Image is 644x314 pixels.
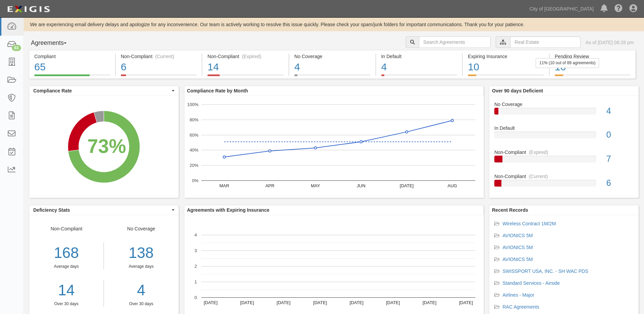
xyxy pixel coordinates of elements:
b: Agreements with Expiring Insurance [187,207,270,213]
b: Recent Records [492,207,528,213]
a: AVIONICS 5M [502,245,533,250]
text: 60% [189,132,198,137]
div: No Coverage [294,53,370,60]
div: Non-Compliant (Expired) [207,53,283,60]
text: 100% [187,102,199,107]
text: [DATE] [422,300,436,305]
div: 83 [12,45,21,51]
a: Wireless Contract 1M/2M [502,221,556,226]
text: [DATE] [459,300,473,305]
text: 1 [195,279,197,284]
a: Expiring Insurance10 [463,74,549,80]
text: 4 [195,232,197,238]
div: Compliant [34,53,110,60]
div: Average days [109,264,173,269]
a: RAC Agreements [502,304,539,310]
div: In Default [489,125,639,132]
div: (Expired) [529,149,548,156]
div: No Coverage [489,101,639,108]
a: No Coverage4 [289,74,375,80]
div: 6 [121,60,197,74]
text: [DATE] [240,300,254,305]
div: Over 30 days [29,301,104,307]
text: 80% [189,117,198,122]
div: (Current) [529,173,548,180]
div: 0 [601,129,639,141]
div: 65 [34,60,110,74]
div: 4 [294,60,370,74]
text: APR [265,183,274,188]
a: Non-Compliant(Current)6 [494,173,633,192]
div: 14 [29,280,104,301]
svg: A chart. [184,96,484,198]
text: [DATE] [350,300,364,305]
a: Airlines - Major [502,292,534,298]
text: [DATE] [204,300,218,305]
a: Compliant65 [29,74,115,80]
div: 4 [601,105,639,117]
text: [DATE] [313,300,327,305]
a: In Default4 [376,74,462,80]
svg: A chart. [29,96,179,198]
img: logo-5460c22ac91f19d4615b14bd174203de0afe785f0fc80cf4dbbc73dc1793850b.png [5,3,52,15]
div: No Coverage [104,225,179,307]
div: Non-Compliant [29,225,104,307]
div: 168 [29,242,104,264]
text: [DATE] [386,300,400,305]
a: Non-Compliant(Current)6 [116,74,202,80]
a: SWISSPORT USA, INC. - SH WAC PDS [502,268,588,274]
text: [DATE] [277,300,291,305]
button: Deficiency Stats [29,205,179,215]
div: 6 [601,177,639,189]
div: Non-Compliant [489,149,639,156]
text: 40% [189,147,198,153]
button: Compliance Rate [29,86,179,95]
b: Over 90 days Deficient [492,88,543,93]
div: 73% [87,133,126,160]
div: 7 [601,153,639,165]
div: Non-Compliant [489,173,639,180]
div: Non-Compliant (Current) [121,53,197,60]
a: AVIONICS 5M [502,257,533,262]
text: [DATE] [400,183,413,188]
a: Non-Compliant(Expired)14 [202,74,289,80]
text: MAY [311,183,320,188]
div: Over 30 days [109,301,173,307]
div: 10 [468,60,544,74]
a: City of [GEOGRAPHIC_DATA] [526,2,597,16]
div: 138 [109,242,173,264]
text: 2 [195,264,197,269]
a: Non-Compliant(Expired)7 [494,149,633,173]
text: 0 [195,295,197,300]
div: Expiring Insurance [468,53,544,60]
a: 4 [109,280,173,301]
div: 14 [207,60,283,74]
i: Help Center - Complianz [614,5,623,13]
span: Deficiency Stats [33,207,170,213]
b: Compliance Rate by Month [187,88,248,93]
text: 20% [189,163,198,168]
text: JUN [357,183,365,188]
div: (Current) [155,53,174,60]
span: Compliance Rate [33,87,170,94]
div: 4 [381,60,457,74]
div: Pending Review [555,53,630,60]
div: As of [DATE] 06:28 pm [586,39,634,46]
input: Real Estate [510,36,581,48]
a: No Coverage4 [494,101,633,125]
div: We are experiencing email delivery delays and apologize for any inconvenience. Our team is active... [24,21,644,28]
a: Standard Services - Airside [502,280,560,286]
text: MAR [219,183,229,188]
text: 0% [192,178,198,183]
input: Search Agreements [419,36,491,48]
div: 11% (10 out of 89 agreements) [536,58,599,68]
text: 3 [195,248,197,253]
a: AVIONICS 5M [502,233,533,238]
button: Agreements [29,36,80,50]
a: In Default0 [494,125,633,149]
a: Pending Review1011% (10 out of 89 agreements) [550,74,636,80]
text: AUG [447,183,457,188]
